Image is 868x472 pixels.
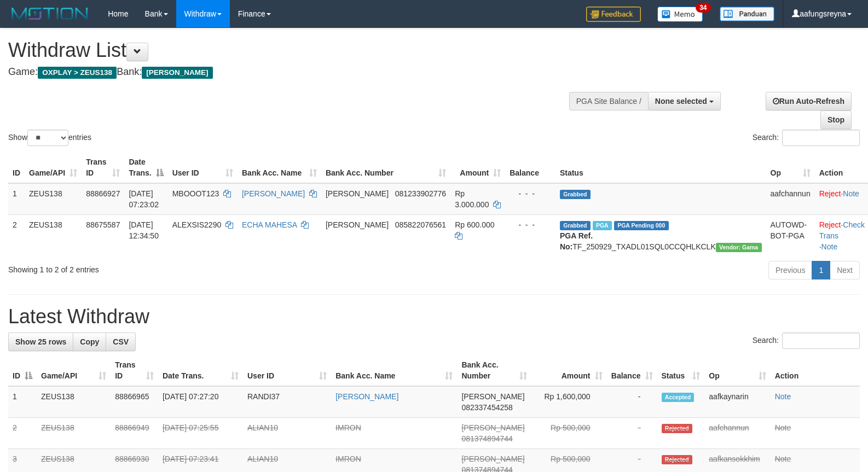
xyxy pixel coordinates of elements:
[172,220,222,229] span: ALEXSIS2290
[505,152,555,183] th: Balance
[531,386,606,418] td: Rp 1,600,000
[657,355,705,386] th: Status: activate to sort column ascending
[37,355,111,386] th: Game/API: activate to sort column ascending
[607,386,657,418] td: -
[607,418,657,449] td: -
[8,386,37,418] td: 1
[326,220,389,229] span: [PERSON_NAME]
[821,242,838,251] a: Note
[704,386,770,418] td: aafkaynarin
[321,152,450,183] th: Bank Acc. Number: activate to sort column ascending
[8,5,91,22] img: MOTION_logo.png
[8,333,73,351] a: Show 25 rows
[8,152,25,183] th: ID
[335,392,398,401] a: [PERSON_NAME]
[111,355,158,386] th: Trans ID: activate to sort column ascending
[38,67,117,79] span: OXPLAY > ZEUS138
[395,220,446,229] span: Copy 085822076561 to clipboard
[455,189,489,209] span: Rp 3.000.000
[395,189,446,198] span: Copy 081233902776 to clipboard
[704,418,770,449] td: aafchannun
[27,130,68,146] select: Showentries
[335,423,361,432] a: IMRON
[8,39,568,61] h1: Withdraw List
[124,152,167,183] th: Date Trans.: activate to sort column descending
[768,261,812,279] a: Previous
[716,243,762,252] span: Vendor URL: https://trx31.1velocity.biz
[766,92,852,110] a: Run Auto-Refresh
[843,189,859,198] a: Note
[753,333,860,349] label: Search:
[8,306,860,328] h1: Latest Withdraw
[142,67,212,79] span: [PERSON_NAME]
[607,355,657,386] th: Balance: activate to sort column ascending
[243,386,331,418] td: RANDI37
[461,434,512,443] span: Copy 081374894744 to clipboard
[696,3,710,13] span: 34
[461,403,512,412] span: Copy 082337454258 to clipboard
[37,386,111,418] td: ZEUS138
[331,355,457,386] th: Bank Acc. Name: activate to sort column ascending
[819,220,865,240] a: Check Trans
[8,214,25,257] td: 2
[560,221,591,230] span: Grabbed
[531,355,606,386] th: Amount: activate to sort column ascending
[8,260,354,275] div: Showing 1 to 2 of 2 entries
[238,152,321,183] th: Bank Acc. Name: activate to sort column ascending
[86,220,120,229] span: 88675587
[560,190,591,199] span: Grabbed
[720,7,774,21] img: panduan.png
[662,424,692,433] span: Rejected
[335,454,361,463] a: IMRON
[37,418,111,449] td: ZEUS138
[830,261,860,279] a: Next
[820,110,852,129] a: Stop
[168,152,238,183] th: User ID: activate to sort column ascending
[531,418,606,449] td: Rp 500,000
[782,130,860,146] input: Search:
[25,152,82,183] th: Game/API: activate to sort column ascending
[172,189,219,198] span: MBOOOT123
[775,454,791,463] a: Note
[461,423,524,432] span: [PERSON_NAME]
[657,7,703,22] img: Button%20Memo.svg
[655,97,707,106] span: None selected
[326,189,389,198] span: [PERSON_NAME]
[593,221,612,230] span: Marked by aafpengsreynich
[243,355,331,386] th: User ID: activate to sort column ascending
[775,423,791,432] a: Note
[662,393,695,402] span: Accepted
[753,130,860,146] label: Search:
[455,220,494,229] span: Rp 600.000
[614,221,669,230] span: PGA Pending
[510,188,551,199] div: - - -
[158,386,243,418] td: [DATE] 07:27:20
[15,337,66,346] span: Show 25 rows
[704,355,770,386] th: Op: activate to sort column ascending
[766,183,815,215] td: aafchannun
[111,418,158,449] td: 88866949
[82,152,124,183] th: Trans ID: activate to sort column ascending
[8,130,91,146] label: Show entries
[129,220,159,240] span: [DATE] 12:34:50
[766,214,815,257] td: AUTOWD-BOT-PGA
[80,337,99,346] span: Copy
[771,355,860,386] th: Action
[586,7,641,22] img: Feedback.jpg
[243,418,331,449] td: ALIAN10
[461,392,524,401] span: [PERSON_NAME]
[129,189,159,209] span: [DATE] 07:23:02
[569,92,648,110] div: PGA Site Balance /
[662,455,692,464] span: Rejected
[555,152,766,183] th: Status
[25,214,82,257] td: ZEUS138
[648,92,721,110] button: None selected
[457,355,531,386] th: Bank Acc. Number: activate to sort column ascending
[510,219,551,230] div: - - -
[775,392,791,401] a: Note
[812,261,830,279] a: 1
[113,337,129,346] span: CSV
[450,152,505,183] th: Amount: activate to sort column ascending
[560,231,593,251] b: PGA Ref. No:
[8,183,25,215] td: 1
